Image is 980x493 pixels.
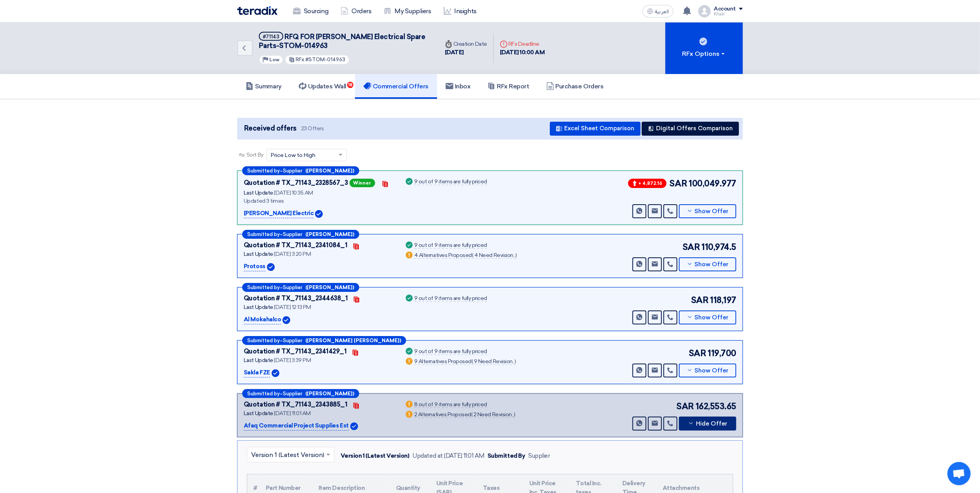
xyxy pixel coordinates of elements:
[267,263,275,271] img: Verified Account
[244,304,273,310] span: Last Update
[682,241,700,253] span: SAR
[714,6,736,12] div: Account
[283,391,302,396] span: Supplier
[550,122,641,136] button: Excel Sheet Comparison
[446,83,471,90] h5: Inbox
[474,252,514,259] span: 4 Need Revision,
[679,417,736,431] button: Hide Offer
[244,400,348,409] div: Quotation # TX_71143_2343885_1
[244,251,273,257] span: Last Update
[695,209,729,214] span: Show Offer
[679,204,736,218] button: Show Offer
[696,400,736,413] span: 162,553.65
[244,123,296,134] span: Received offers
[242,389,359,398] div: –
[479,74,537,99] a: RFx Report
[445,48,487,57] div: [DATE]
[414,349,487,355] div: 9 out of 9 items are fully priced
[283,285,302,290] span: Supplier
[274,251,311,257] span: [DATE] 3:20 PM
[269,57,279,62] span: Low
[500,48,545,57] div: [DATE] 10:00 AM
[528,452,550,460] div: Supplier
[414,179,487,185] div: 9 out of 9 items are fully priced
[696,421,727,427] span: Hide Offer
[695,368,729,374] span: Show Offer
[414,296,487,302] div: 9 out of 9 items are fully priced
[414,359,516,365] div: 9 Alternatives Proposed
[689,347,706,360] span: SAR
[472,252,474,259] span: (
[472,358,473,365] span: (
[445,40,487,48] div: Creation Date
[377,3,437,20] a: My Suppliers
[487,83,529,90] h5: RFx Report
[695,315,729,321] span: Show Offer
[474,411,513,418] span: 2 Need Revision,
[244,190,273,196] span: Last Update
[714,12,743,16] div: Khalil
[363,83,429,90] h5: Commercial Offers
[305,338,401,343] b: ([PERSON_NAME] [PERSON_NAME])
[244,197,395,205] div: Updated 3 times
[244,347,347,356] div: Quotation # TX_71143_2341429_1
[414,402,487,408] div: 8 out of 9 items are fully priced
[305,168,354,173] b: ([PERSON_NAME])
[305,391,354,396] b: ([PERSON_NAME])
[237,6,277,15] img: Teradix logo
[242,166,359,175] div: –
[247,338,280,343] span: Submitted by
[274,304,311,310] span: [DATE] 12:13 PM
[347,82,353,88] span: 18
[947,462,971,485] div: Open chat
[290,74,355,99] a: Updates Wall18
[305,232,354,237] b: ([PERSON_NAME])
[244,315,281,324] p: Al Mokahalco
[710,294,736,307] span: 118,197
[296,57,305,62] span: RFx
[244,357,273,364] span: Last Update
[355,74,437,99] a: Commercial Offers
[414,243,487,249] div: 9 out of 9 items are fully priced
[679,364,736,378] button: Show Offer
[283,168,302,173] span: Supplier
[272,369,279,377] img: Verified Account
[263,34,279,39] div: #71143
[246,83,282,90] h5: Summary
[414,253,517,259] div: 4 Alternatives Proposed
[244,368,270,378] p: Sakla FZE
[514,411,515,418] span: )
[682,49,726,59] div: RFx Options
[546,83,604,90] h5: Purchase Orders
[305,285,354,290] b: ([PERSON_NAME])
[413,452,485,460] div: Updated at [DATE] 11:01 AM
[242,283,359,292] div: –
[689,177,736,190] span: 100,049.977
[334,3,377,20] a: Orders
[244,421,349,431] p: Afaq Commercial Project Supplies Est
[247,168,280,173] span: Submitted by
[642,122,739,136] button: Digital Offers Comparison
[287,3,334,20] a: Sourcing
[244,241,348,250] div: Quotation # TX_71143_2341084_1
[259,32,429,51] h5: RFQ FOR Schneider Electrical Spare Parts-STOM-014963
[274,410,311,417] span: [DATE] 11:01 AM
[274,357,311,364] span: [DATE] 3:39 PM
[247,232,280,237] span: Submitted by
[315,210,323,218] img: Verified Account
[642,5,673,17] button: العربية
[301,125,324,132] span: 23 Offers
[259,33,425,50] span: RFQ FOR [PERSON_NAME] Electrical Spare Parts-STOM-014963
[271,151,315,159] span: Price Low to High
[691,294,709,307] span: SAR
[274,190,313,196] span: [DATE] 10:35 AM
[242,336,406,345] div: –
[515,358,516,365] span: )
[515,252,517,259] span: )
[701,241,736,253] span: 110,974.5
[670,177,687,190] span: SAR
[247,391,280,396] span: Submitted by
[244,262,265,271] p: Protoss
[665,22,743,74] button: RFx Options
[474,358,513,365] span: 9 Need Revision,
